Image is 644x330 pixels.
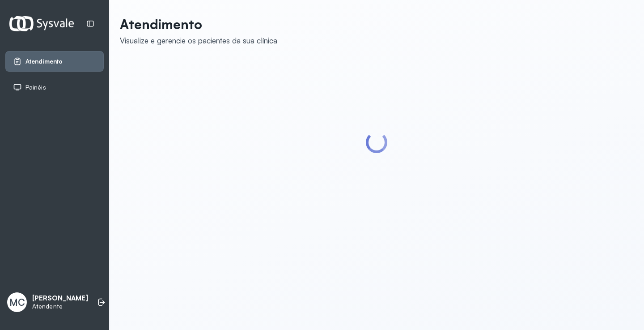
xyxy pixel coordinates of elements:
span: Painéis [25,84,46,91]
p: Atendente [32,303,88,310]
a: Atendimento [13,57,96,66]
p: Atendimento [120,16,277,32]
div: Visualize e gerencie os pacientes da sua clínica [120,36,277,45]
span: Atendimento [25,58,63,65]
img: Logotipo do estabelecimento [9,16,74,31]
p: [PERSON_NAME] [32,294,88,303]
